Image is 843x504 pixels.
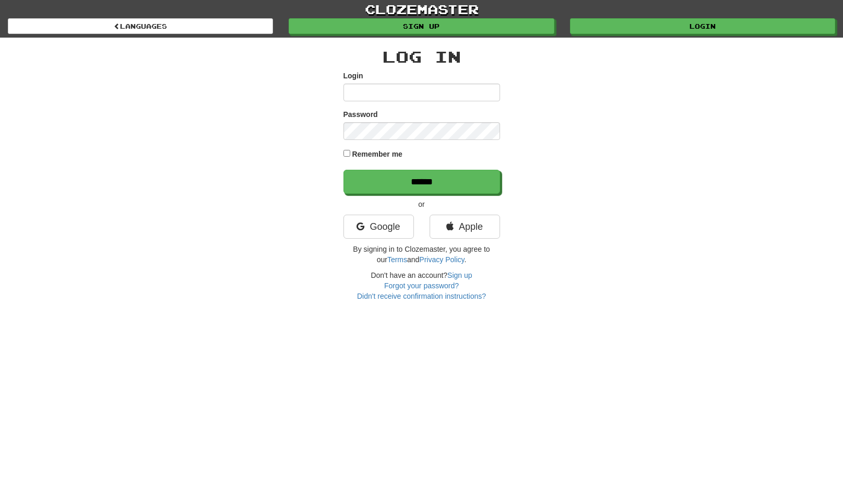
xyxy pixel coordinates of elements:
label: Remember me [352,149,402,159]
a: Terms [387,255,407,264]
p: or [343,199,500,209]
a: Login [570,18,835,34]
p: By signing in to Clozemaster, you agree to our and . [343,244,500,265]
label: Login [343,71,363,81]
a: Languages [8,18,273,34]
a: Privacy Policy [419,255,464,264]
a: Sign up [447,271,472,279]
a: Google [343,215,414,239]
label: Password [343,109,378,120]
a: Didn't receive confirmation instructions? [357,292,486,300]
h2: Log In [343,48,500,65]
a: Sign up [289,18,554,34]
a: Apple [430,215,500,239]
a: Forgot your password? [384,282,459,290]
div: Don't have an account? [343,270,500,301]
